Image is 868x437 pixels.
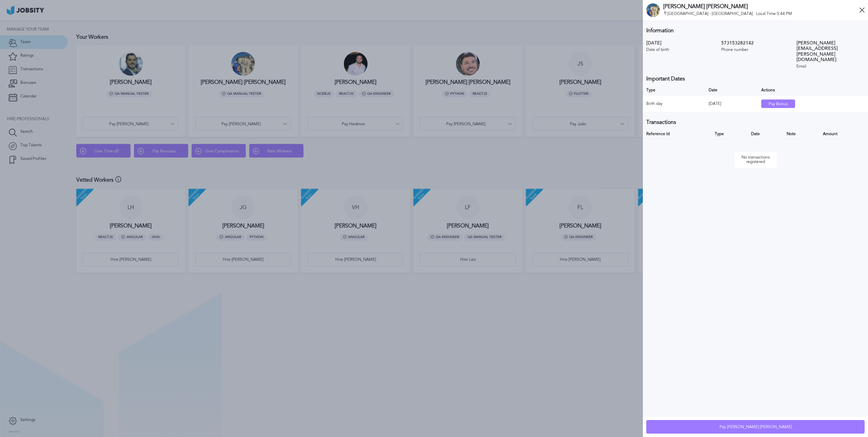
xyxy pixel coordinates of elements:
[721,40,789,46] span: 573153282142
[646,48,714,52] span: Date of birth
[643,116,868,129] h3: Transactions
[756,11,792,16] span: Local Time: 5:44 PM
[820,129,868,139] th: Toggle SortBy
[711,129,748,139] th: Toggle SortBy
[643,72,868,85] h3: Important Dates
[647,420,864,434] div: Pay [PERSON_NAME] [PERSON_NAME]
[646,3,660,17] div: J D
[748,129,783,139] th: Toggle SortBy
[643,24,868,37] h3: Information
[796,64,865,69] span: Email
[758,85,868,95] th: Actions
[796,40,865,62] span: [PERSON_NAME][EMAIL_ADDRESS][PERSON_NAME][DOMAIN_NAME]
[705,95,757,112] td: [DATE]
[783,129,820,139] th: Toggle SortBy
[643,85,705,95] th: Toggle SortBy
[646,420,865,434] button: Pay [PERSON_NAME] [PERSON_NAME]
[646,40,714,46] span: [DATE]
[762,100,795,108] div: Pay Bonus
[663,3,859,10] h3: [PERSON_NAME] [PERSON_NAME]
[643,95,705,112] td: Birth day
[643,129,711,139] th: Toggle SortBy
[761,99,795,108] button: Pay Bonus
[705,85,757,95] th: Toggle SortBy
[721,48,789,52] span: Phone number
[734,152,777,168] span: No transactions registered
[663,11,859,17] span: [GEOGRAPHIC_DATA] - [GEOGRAPHIC_DATA]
